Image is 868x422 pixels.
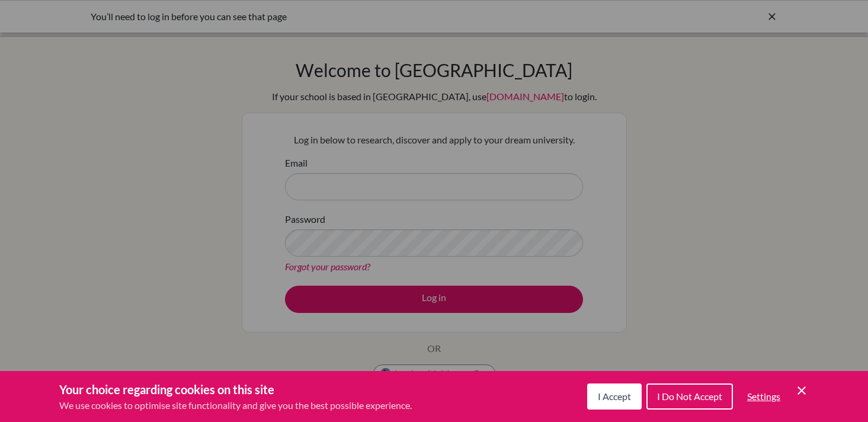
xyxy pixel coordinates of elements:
[587,383,642,410] button: I Accept
[747,391,780,402] span: Settings
[795,383,809,398] button: Save and close
[59,398,412,413] p: We use cookies to optimise site functionality and give you the best possible experience.
[598,391,631,402] span: I Accept
[646,383,733,410] button: I Do Not Accept
[738,385,790,408] button: Settings
[59,381,412,398] h3: Your choice regarding cookies on this site
[657,391,722,402] span: I Do Not Accept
